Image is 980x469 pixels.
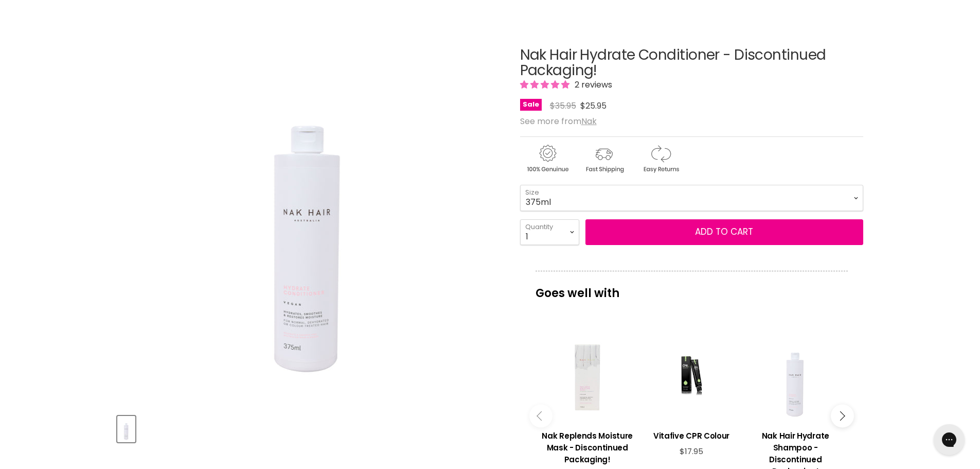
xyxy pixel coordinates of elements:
[541,430,634,465] h3: Nak Replends Moisture Mask - Discontinued Packaging!
[520,79,572,91] span: 5.00 stars
[116,413,503,442] div: Product thumbnails
[581,115,597,127] a: Nak
[117,416,135,442] button: Nak Hair Hydrate Conditioner - Discontinued Packaging!
[645,422,738,447] a: View product:Vitafive CPR Colour
[520,219,579,245] select: Quantity
[572,79,612,91] span: 2 reviews
[929,421,970,459] iframe: Gorgias live chat messenger
[580,100,607,112] span: $25.95
[680,446,703,457] span: $17.95
[577,143,631,175] img: shipping.gif
[520,143,575,175] img: genuine.gif
[585,219,863,245] button: Add to cart
[695,225,753,238] span: Add to cart
[118,417,134,441] img: Nak Hair Hydrate Conditioner - Discontinued Packaging!
[645,430,738,442] h3: Vitafive CPR Colour
[520,47,863,79] h1: Nak Hair Hydrate Conditioner - Discontinued Packaging!
[550,100,576,112] span: $35.95
[520,99,542,111] span: Sale
[520,115,597,127] span: See more from
[117,22,502,406] div: Nak Hair Hydrate Conditioner - Discontinued Packaging! image. Click or Scroll to Zoom.
[633,143,688,175] img: returns.gif
[536,271,848,305] p: Goes well with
